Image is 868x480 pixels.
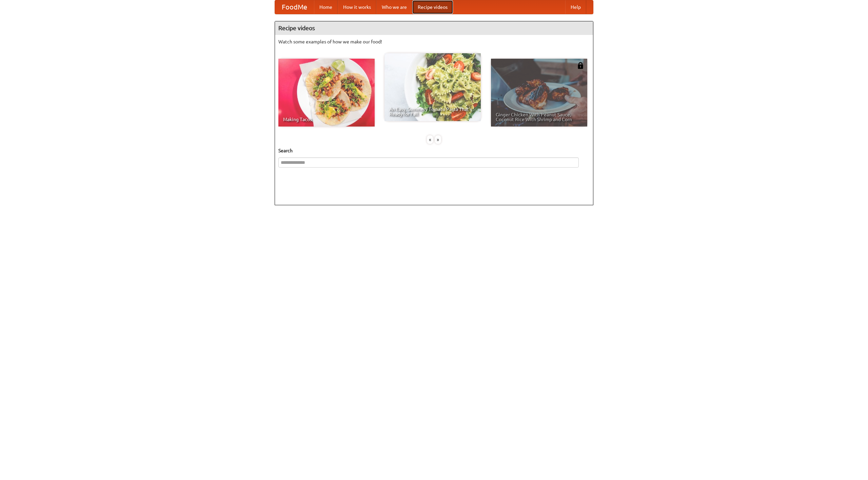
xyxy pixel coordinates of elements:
a: Who we are [376,0,412,14]
img: 483408.png [577,62,584,69]
a: Making Tacos [278,59,375,127]
span: Making Tacos [283,117,370,122]
a: Help [565,0,586,14]
div: « [427,135,433,144]
a: Home [314,0,338,14]
a: FoodMe [275,0,314,14]
h4: Recipe videos [275,21,593,35]
a: How it works [338,0,376,14]
div: » [435,135,441,144]
p: Watch some examples of how we make our food! [278,38,590,45]
span: An Easy, Summery Tomato Pasta That's Ready for Fall [389,107,476,116]
h5: Search [278,147,590,154]
a: Recipe videos [412,0,453,14]
a: An Easy, Summery Tomato Pasta That's Ready for Fall [384,53,481,121]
